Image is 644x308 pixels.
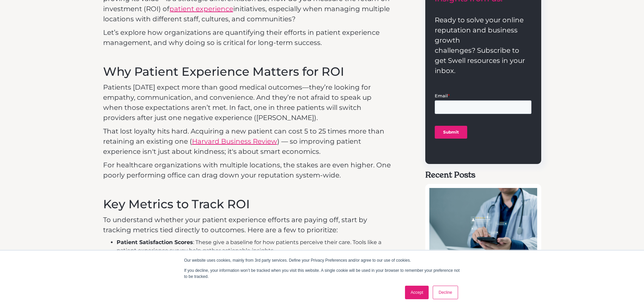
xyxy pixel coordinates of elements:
p: For healthcare organizations with multiple locations, the stakes are even higher. One poorly perf... [103,160,392,180]
h5: Recent Posts [425,169,541,181]
p: Patients [DATE] expect more than good medical outcomes—they’re looking for empathy, communication... [103,82,392,123]
p: Our website uses cookies, mainly from 3rd party services. Define your Privacy Preferences and/or ... [184,257,460,263]
p: ‍ [103,51,392,61]
p: Ready to solve your online reputation and business growth challenges? Subscribe to get Swell reso... [435,15,531,76]
strong: Patient Satisfaction Scores [117,239,193,245]
a: Decline [433,286,458,299]
li: : These give a baseline for how patients perceive their care. Tools like a patient experience sur... [117,238,392,255]
p: To understand whether your patient experience efforts are paying off, start by tracking metrics t... [103,215,392,235]
p: That lost loyalty hits hard. Acquiring a new patient can cost 5 to 25 times more than retaining a... [103,126,392,157]
h3: Why Patient Experience Matters for ROI [103,65,392,79]
a: Accept [405,286,429,299]
p: ‍ [103,184,392,194]
p: Let’s explore how organizations are quantifying their efforts in patient experience management, a... [103,27,392,48]
h3: Key Metrics to Track ROI [103,197,392,211]
a: Harvard Business Review [192,137,277,145]
p: If you decline, your information won’t be tracked when you visit this website. A single cookie wi... [184,267,460,280]
a: Why Online Reputation Is the New Word of Mouth for Healthcare Practices [425,184,541,276]
a: patient experience [169,5,233,13]
iframe: Form 0 [435,92,531,150]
